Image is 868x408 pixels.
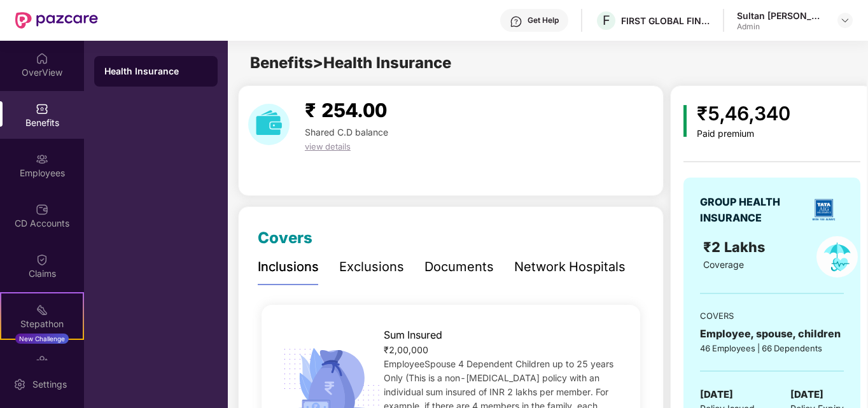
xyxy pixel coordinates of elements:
[700,309,844,322] div: COVERS
[305,141,351,151] span: view details
[36,153,48,165] img: svg+xml;base64,PHN2ZyBpZD0iRW1wbG95ZWVzIiB4bWxucz0iaHR0cDovL3d3dy53My5vcmcvMjAwMC9zdmciIHdpZHRoPS...
[697,99,790,129] div: ₹5,46,340
[305,127,388,137] span: Shared C.D balance
[258,229,312,247] span: Covers
[703,259,744,270] span: Coverage
[603,13,610,28] span: F
[808,193,840,226] img: insurerLogo
[737,10,826,22] div: Sultan [PERSON_NAME]
[790,387,823,402] span: [DATE]
[248,104,290,145] img: download
[15,334,69,344] div: New Challenge
[104,65,207,78] div: Health Insurance
[700,387,733,402] span: [DATE]
[36,52,48,65] img: svg+xml;base64,PHN2ZyBpZD0iSG9tZSIgeG1sbnM9Imh0dHA6Ly93d3cudzMub3JnLzIwMDAvc3ZnIiB3aWR0aD0iMjAiIG...
[339,257,404,277] div: Exclusions
[840,15,850,25] img: svg+xml;base64,PHN2ZyBpZD0iRHJvcGRvd24tMzJ4MzIiIHhtbG5zPSJodHRwOi8vd3d3LnczLm9yZy8yMDAwL3N2ZyIgd2...
[703,239,769,255] span: ₹2 Lakhs
[697,129,790,139] div: Paid premium
[36,253,48,266] img: svg+xml;base64,PHN2ZyBpZD0iQ2xhaW0iIHhtbG5zPSJodHRwOi8vd3d3LnczLm9yZy8yMDAwL3N2ZyIgd2lkdGg9IjIwIi...
[528,15,559,25] div: Get Help
[621,15,710,27] div: FIRST GLOBAL FINANCE PVT. LTD.
[514,257,626,277] div: Network Hospitals
[424,257,494,277] div: Documents
[816,236,858,278] img: policyIcon
[36,354,48,367] img: svg+xml;base64,PHN2ZyBpZD0iRW5kb3JzZW1lbnRzIiB4bWxucz0iaHR0cDovL3d3dy53My5vcmcvMjAwMC9zdmciIHdpZH...
[510,15,522,28] img: svg+xml;base64,PHN2ZyBpZD0iSGVscC0zMngzMiIgeG1sbnM9Imh0dHA6Ly93d3cudzMub3JnLzIwMDAvc3ZnIiB3aWR0aD...
[15,12,98,29] img: New Pazcare Logo
[700,342,844,355] div: 46 Employees | 66 Dependents
[36,304,48,316] img: svg+xml;base64,PHN2ZyB4bWxucz0iaHR0cDovL3d3dy53My5vcmcvMjAwMC9zdmciIHdpZHRoPSIyMSIgaGVpZ2h0PSIyMC...
[384,343,623,357] div: ₹2,00,000
[700,326,844,342] div: Employee, spouse, children
[36,102,48,115] img: svg+xml;base64,PHN2ZyBpZD0iQmVuZWZpdHMiIHhtbG5zPSJodHRwOi8vd3d3LnczLm9yZy8yMDAwL3N2ZyIgd2lkdGg9Ij...
[737,22,826,32] div: Admin
[29,378,71,391] div: Settings
[1,318,83,330] div: Stepathon
[250,53,451,72] span: Benefits > Health Insurance
[683,105,687,137] img: icon
[258,257,319,277] div: Inclusions
[13,378,26,391] img: svg+xml;base64,PHN2ZyBpZD0iU2V0dGluZy0yMHgyMCIgeG1sbnM9Imh0dHA6Ly93d3cudzMub3JnLzIwMDAvc3ZnIiB3aW...
[700,194,803,226] div: GROUP HEALTH INSURANCE
[384,327,442,343] span: Sum Insured
[36,203,48,216] img: svg+xml;base64,PHN2ZyBpZD0iQ0RfQWNjb3VudHMiIGRhdGEtbmFtZT0iQ0QgQWNjb3VudHMiIHhtbG5zPSJodHRwOi8vd3...
[305,99,387,122] span: ₹ 254.00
